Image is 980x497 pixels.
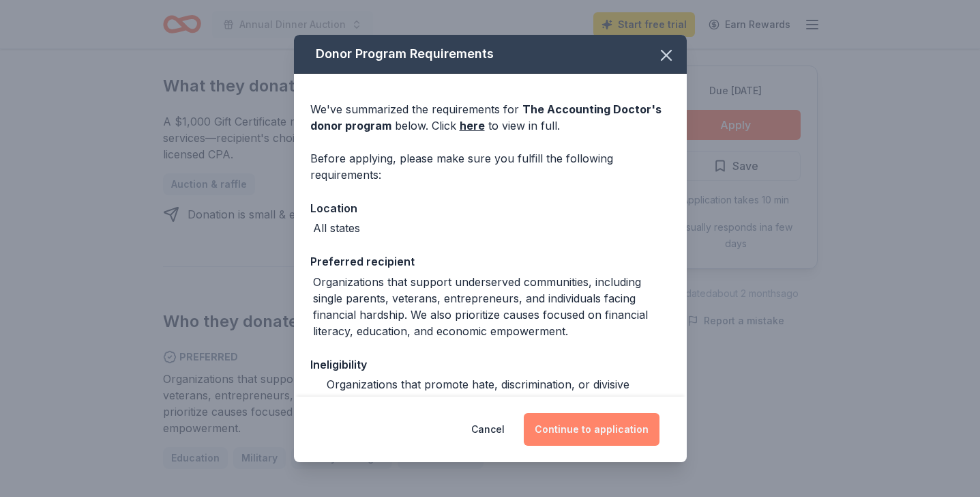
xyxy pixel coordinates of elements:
div: Organizations that support underserved communities, including single parents, veterans, entrepren... [313,274,670,339]
div: Location [310,199,670,217]
button: Cancel [471,413,505,446]
div: Preferred recipient [310,253,670,270]
div: Donor Program Requirements [294,35,687,74]
div: We've summarized the requirements for below. Click to view in full. [310,101,670,134]
button: Continue to application [524,413,659,446]
div: All states [313,220,360,236]
div: Ineligibility [310,356,670,373]
a: here [460,117,485,134]
div: Organizations that promote hate, discrimination, or divisive political agendas—including groups t... [327,376,670,458]
div: Before applying, please make sure you fulfill the following requirements: [310,150,670,183]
